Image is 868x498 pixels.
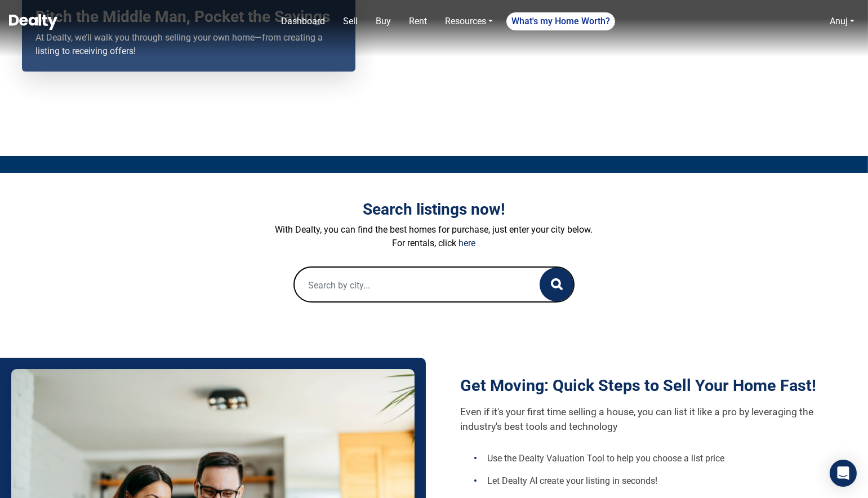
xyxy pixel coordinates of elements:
h3: Search listings now! [122,200,747,219]
a: Buy [371,10,395,33]
a: Anuj [830,16,848,26]
a: Resources [440,10,497,33]
li: Use the Dealty Valuation Tool to help you choose a list price [474,447,851,470]
p: Even if it's your first time selling a house, you can list it like a pro by leveraging the indust... [461,404,851,434]
input: Search by city... [295,268,518,304]
a: Rent [404,10,431,33]
li: Let Dealty AI create your listing in seconds! [474,470,851,492]
a: Dashboard [277,10,330,33]
div: Open Intercom Messenger [830,460,857,487]
a: Sell [339,10,362,33]
a: here [459,238,476,248]
img: Dealty - Buy, Sell & Rent Homes [9,14,57,30]
a: Anuj [825,10,859,33]
p: With Dealty, you can find the best homes for purchase, just enter your city below. [122,223,747,237]
a: What's my Home Worth? [506,12,615,30]
h1: Get Moving: Quick Steps to Sell Your Home Fast! [461,376,851,395]
p: For rentals, click [122,237,747,250]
